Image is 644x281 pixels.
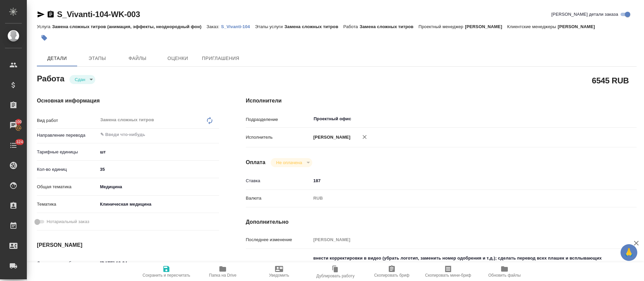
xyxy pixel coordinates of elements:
[488,273,521,278] span: Обновить файлы
[162,54,194,63] span: Оценки
[307,262,364,281] button: Дублировать работу
[246,178,311,184] p: Ставка
[207,24,221,29] p: Заказ:
[52,24,206,29] p: Замена сложных титров (анимация, эффекты, неоднородный фон)
[37,10,45,18] button: Скопировать ссылку для ЯМессенджера
[269,273,289,278] span: Уведомить
[311,193,604,204] div: RUB
[98,199,219,210] div: Клиническая медицина
[551,11,618,18] span: [PERSON_NAME] детали заказа
[2,137,25,154] a: 324
[143,273,190,278] span: Сохранить и пересчитать
[246,218,637,226] h4: Дополнительно
[215,134,217,135] button: Open
[11,119,26,125] span: 100
[558,24,600,29] p: [PERSON_NAME]
[47,218,89,225] span: Нотариальный заказ
[592,75,629,86] h2: 6545 RUB
[37,184,98,190] p: Общая тематика
[507,24,558,29] p: Клиентские менеджеры
[37,260,98,267] p: Дата начала работ
[41,54,73,63] span: Детали
[476,262,533,281] button: Обновить файлы
[274,160,304,165] button: Не оплачена
[374,273,409,278] span: Скопировать бриф
[420,262,476,281] button: Скопировать мини-бриф
[37,30,52,45] button: Добавить тэг
[221,24,255,29] p: S_Vivanti-104
[251,262,307,281] button: Уведомить
[357,130,372,144] button: Удалить исполнителя
[343,24,360,29] p: Работа
[37,149,98,155] p: Тарифные единицы
[284,24,343,29] p: Замена сложных титров
[98,164,219,174] input: ✎ Введи что-нибудь
[98,146,219,158] div: шт
[364,262,420,281] button: Скопировать бриф
[195,262,251,281] button: Папка на Drive
[600,118,602,120] button: Open
[246,195,311,202] p: Валюта
[271,158,312,167] div: Сдан
[37,97,219,105] h4: Основная информация
[465,24,507,29] p: [PERSON_NAME]
[311,235,604,244] input: Пустое поле
[37,72,64,84] h2: Работа
[98,181,219,193] div: Медицина
[98,258,156,268] input: ✎ Введи что-нибудь
[255,24,284,29] p: Этапы услуги
[360,24,419,29] p: Замена сложных титров
[57,10,140,19] a: S_Vivanti-104-WK-003
[37,117,98,124] p: Вид работ
[246,236,311,243] p: Последнее изменение
[73,77,87,82] button: Сдан
[2,117,25,134] a: 100
[316,274,355,278] span: Дублировать работу
[221,23,255,29] a: S_Vivanti-104
[246,158,266,166] h4: Оплата
[209,273,236,278] span: Папка на Drive
[47,10,55,18] button: Скопировать ссылку
[425,273,471,278] span: Скопировать мини-бриф
[12,139,27,145] span: 324
[246,116,311,123] p: Подразделение
[202,54,239,63] span: Приглашения
[81,54,113,63] span: Этапы
[138,262,195,281] button: Сохранить и пересчитать
[246,97,637,105] h4: Исполнители
[37,201,98,208] p: Тематика
[311,176,604,186] input: ✎ Введи что-нибудь
[311,134,351,141] p: [PERSON_NAME]
[37,132,98,139] p: Направление перевода
[69,75,95,84] div: Сдан
[419,24,465,29] p: Проектный менеджер
[246,134,311,141] p: Исполнитель
[37,24,52,29] p: Услуга
[621,244,637,261] button: 🙏
[100,131,195,139] input: ✎ Введи что-нибудь
[623,245,635,260] span: 🙏
[37,166,98,173] p: Кол-во единиц
[121,54,154,63] span: Файлы
[37,241,219,249] h4: [PERSON_NAME]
